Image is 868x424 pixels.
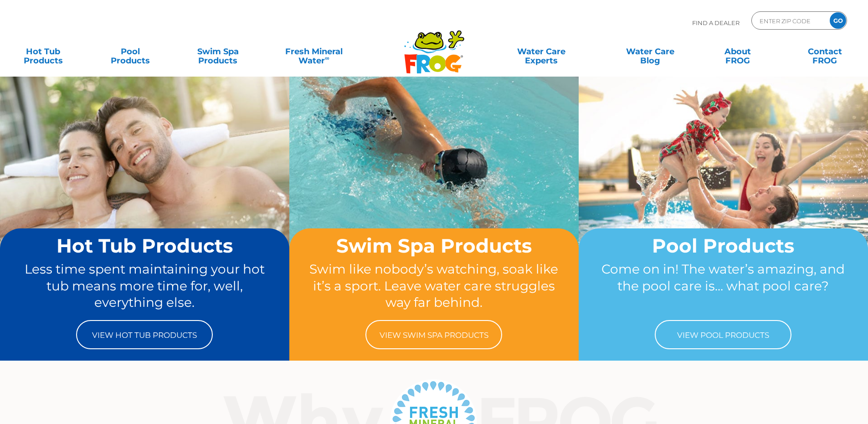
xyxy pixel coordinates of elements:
[830,12,846,29] input: GO
[704,42,771,61] a: AboutFROG
[325,54,329,62] sup: ∞
[365,320,502,349] a: View Swim Spa Products
[17,261,272,311] p: Less time spent maintaining your hot tub means more time for, well, everything else.
[579,76,868,292] img: home-banner-pool-short
[271,42,356,61] a: Fresh MineralWater∞
[616,42,684,61] a: Water CareBlog
[9,42,77,61] a: Hot TubProducts
[76,320,213,349] a: View Hot Tub Products
[791,42,859,61] a: ContactFROG
[596,235,851,256] h2: Pool Products
[399,18,469,74] img: Frog Products Logo
[307,261,561,311] p: Swim like nobody’s watching, soak like it’s a sport. Leave water care struggles way far behind.
[692,11,740,34] p: Find A Dealer
[486,42,596,61] a: Water CareExperts
[655,320,791,349] a: View Pool Products
[307,235,561,256] h2: Swim Spa Products
[97,42,164,61] a: PoolProducts
[17,235,272,256] h2: Hot Tub Products
[289,76,579,292] img: home-banner-swim-spa-short
[596,261,851,311] p: Come on in! The water’s amazing, and the pool care is… what pool care?
[184,42,252,61] a: Swim SpaProducts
